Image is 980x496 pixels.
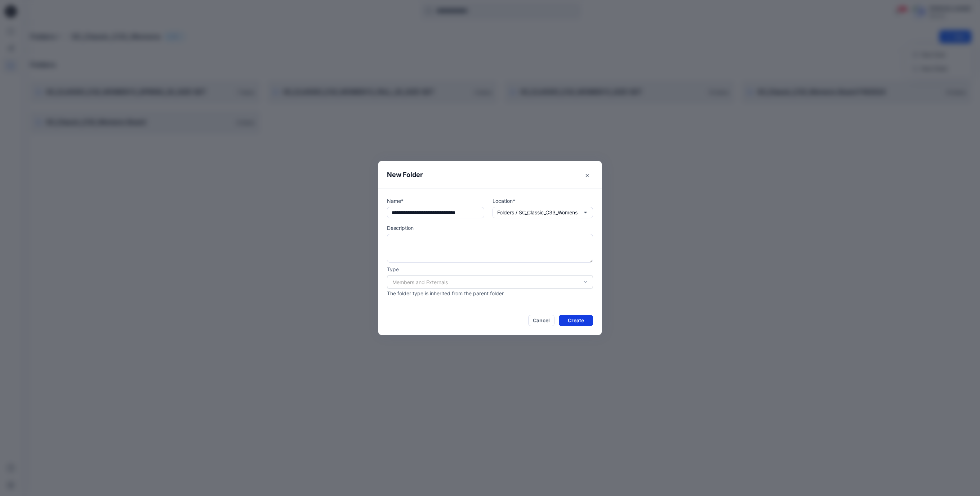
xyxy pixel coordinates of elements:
[378,161,602,188] header: New Folder
[387,197,487,205] p: Name*
[387,224,593,232] p: Description
[497,209,578,217] p: Folders / SC_Classic_C33_Womens
[582,170,593,181] button: Close
[528,315,554,326] button: Cancel
[559,315,593,326] button: Create
[387,290,593,297] p: The folder type is inherited from the parent folder
[493,207,593,218] button: Folders / SC_Classic_C33_Womens
[493,197,593,205] p: Location*
[387,265,593,273] p: Type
